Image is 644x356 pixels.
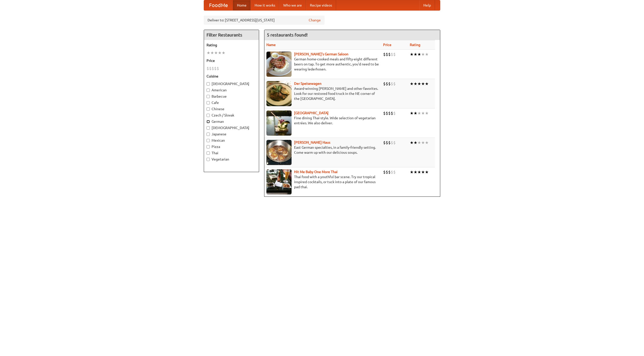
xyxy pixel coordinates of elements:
a: Home [233,0,251,10]
label: [DEMOGRAPHIC_DATA] [207,81,256,86]
a: Price [383,43,391,47]
img: satay.jpg [266,110,292,136]
li: ★ [425,52,429,57]
li: ★ [218,50,222,56]
li: $ [388,169,391,175]
img: babythai.jpg [266,169,292,194]
input: Barbecue [207,95,210,98]
input: Japanese [207,133,210,136]
label: Japanese [207,132,256,137]
li: $ [386,52,388,57]
li: ★ [410,52,414,57]
label: German [207,119,256,124]
a: Who we are [279,0,306,10]
img: speisewagen.jpg [266,81,292,106]
li: ★ [421,110,425,116]
label: Czech / Slovak [207,113,256,118]
li: $ [391,169,393,175]
h4: Filter Restaurants [204,30,259,40]
input: Cafe [207,101,210,104]
input: [DEMOGRAPHIC_DATA] [207,126,210,130]
a: Hit Me Baby One More Thai [294,170,338,174]
b: [PERSON_NAME]'s German Saloon [294,52,348,56]
li: $ [393,140,396,145]
input: Vegetarian [207,158,210,161]
li: ★ [425,169,429,175]
li: ★ [414,140,417,145]
li: ★ [421,81,425,87]
label: American [207,88,256,93]
li: ★ [421,169,425,175]
li: ★ [417,169,421,175]
li: $ [388,81,391,87]
li: ★ [425,140,429,145]
a: [PERSON_NAME] Haus [294,140,330,144]
li: $ [393,169,396,175]
label: Mexican [207,138,256,143]
li: $ [383,81,386,87]
li: ★ [421,52,425,57]
li: ★ [410,110,414,116]
input: Czech / Slovak [207,114,210,117]
p: East German specialties, in a family-friendly setting. Come warm up with our delicious soups. [266,145,379,155]
input: Thai [207,151,210,155]
label: [DEMOGRAPHIC_DATA] [207,125,256,130]
h5: Price [207,58,256,63]
li: $ [393,81,396,87]
li: $ [388,140,391,145]
li: $ [393,52,396,57]
li: $ [383,169,386,175]
h5: Rating [207,43,256,48]
label: Barbecue [207,94,256,99]
li: ★ [414,52,417,57]
li: $ [214,66,217,71]
li: ★ [410,169,414,175]
a: Help [419,0,435,10]
a: [GEOGRAPHIC_DATA] [294,111,329,115]
ng-pluralize: 5 restaurants found! [267,32,308,37]
p: Thai food with a youthful bar scene. Try our tropical inspired cocktails, or tuck into a plate of... [266,174,379,189]
li: ★ [414,169,417,175]
li: $ [393,110,396,116]
li: ★ [410,81,414,87]
li: $ [217,66,219,71]
label: Chinese [207,106,256,111]
li: ★ [214,50,218,56]
li: $ [383,140,386,145]
li: $ [383,110,386,116]
a: Recipe videos [306,0,336,10]
label: Cafe [207,100,256,105]
img: kohlhaus.jpg [266,140,292,165]
li: ★ [210,50,214,56]
input: German [207,120,210,123]
a: Der Speisewagen [294,82,321,86]
li: ★ [410,140,414,145]
input: Pizza [207,145,210,148]
li: $ [391,110,393,116]
a: Name [266,43,276,47]
li: $ [391,140,393,145]
li: ★ [414,110,417,116]
li: $ [212,66,214,71]
li: $ [386,140,388,145]
li: ★ [425,81,429,87]
img: esthers.jpg [266,52,292,77]
li: ★ [421,140,425,145]
li: $ [388,52,391,57]
label: Vegetarian [207,157,256,162]
li: ★ [207,50,210,56]
a: How it works [251,0,279,10]
li: ★ [222,50,225,56]
a: FoodMe [204,0,233,10]
p: Award-winning [PERSON_NAME] and other favorites. Look for our restored food truck in the NE corne... [266,86,379,101]
li: ★ [417,52,421,57]
input: American [207,89,210,92]
li: ★ [417,140,421,145]
li: $ [388,110,391,116]
li: ★ [425,110,429,116]
p: Fine dining Thai-style. Wide selection of vegetarian entrées. We also deliver. [266,115,379,126]
li: $ [391,81,393,87]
